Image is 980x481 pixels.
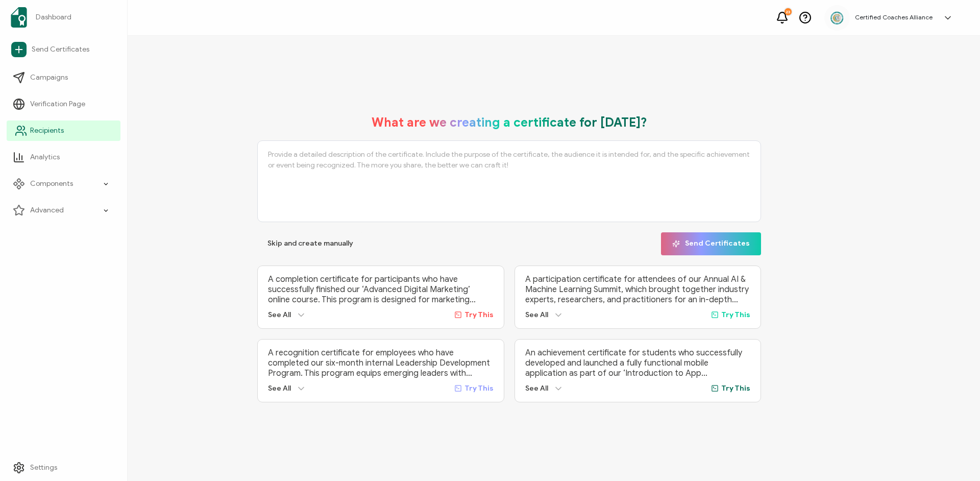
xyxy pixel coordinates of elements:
button: Send Certificates [661,232,761,255]
span: Try This [464,384,494,393]
a: Analytics [7,147,120,167]
span: Campaigns [30,73,68,83]
a: Campaigns [7,67,120,88]
p: An achievement certificate for students who successfully developed and launched a fully functiona... [525,348,751,378]
a: Settings [7,458,120,478]
h1: What are we creating a certificate for [DATE]? [372,115,647,130]
span: Try This [721,310,750,319]
span: See All [268,310,291,319]
span: Advanced [30,205,64,215]
a: Dashboard [7,3,120,32]
span: Settings [30,463,57,473]
p: A participation certificate for attendees of our Annual AI & Machine Learning Summit, which broug... [525,274,751,305]
h5: Certified Coaches Alliance [855,14,933,21]
span: Send Certificates [32,44,89,55]
span: Verification Page [30,99,85,109]
span: Components [30,179,73,189]
span: See All [525,310,548,319]
span: Recipients [30,126,64,136]
span: Dashboard [36,12,71,22]
span: See All [268,384,291,393]
iframe: Chat Widget [805,366,980,481]
p: A recognition certificate for employees who have completed our six-month internal Leadership Deve... [268,348,494,378]
span: Try This [464,310,494,319]
a: Verification Page [7,94,120,114]
img: sertifier-logomark-colored.svg [11,7,27,28]
div: 23 [785,8,792,15]
a: Recipients [7,121,120,141]
p: A completion certificate for participants who have successfully finished our ‘Advanced Digital Ma... [268,274,494,305]
span: See All [525,384,548,393]
span: Try This [721,384,750,393]
img: 2aa27aa7-df99-43f9-bc54-4d90c804c2bd.png [829,10,845,26]
a: Send Certificates [7,38,120,61]
span: Skip and create manually [267,240,353,247]
button: Skip and create manually [257,232,363,255]
span: Send Certificates [672,240,750,248]
span: Analytics [30,152,60,162]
